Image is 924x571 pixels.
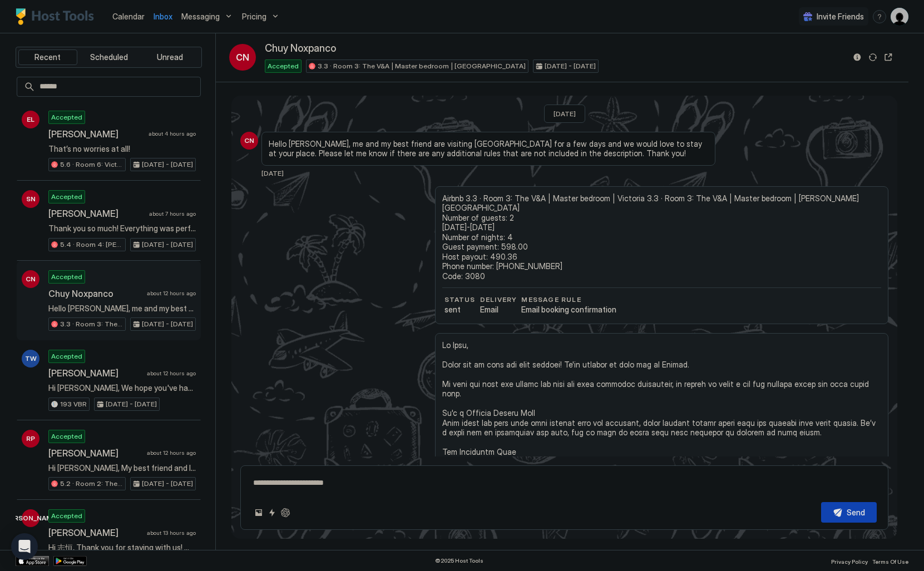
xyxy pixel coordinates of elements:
[444,305,476,315] span: sent
[90,52,128,62] span: Scheduled
[60,240,123,250] span: 5.4 · Room 4: [PERSON_NAME][GEOGRAPHIC_DATA] | Large room | [PERSON_NAME]
[48,463,196,473] span: Hi [PERSON_NAME], My best friend and I are visiting [GEOGRAPHIC_DATA] for a short trip. We’re rea...
[480,295,517,305] span: Delivery
[16,556,49,566] a: App Store
[872,555,908,567] a: Terms Of Use
[444,295,476,305] span: status
[112,12,145,21] span: Calendar
[554,110,576,118] span: [DATE]
[147,529,196,537] span: about 13 hours ago
[521,305,616,315] span: Email booking confirmation
[26,434,35,444] span: RP
[181,12,220,22] span: Messaging
[51,431,82,441] span: Accepted
[16,8,99,25] a: Host Tools Logo
[60,319,123,329] span: 3.3 · Room 3: The V&A | Master bedroom | [GEOGRAPHIC_DATA]
[80,49,139,65] button: Scheduled
[149,130,196,137] span: about 4 hours ago
[48,288,142,299] span: Chuy Noxpanco
[16,47,202,68] div: tab-group
[27,115,34,125] span: EL
[18,49,77,65] button: Recent
[236,51,249,64] span: CN
[154,12,172,21] span: Inbox
[142,240,193,250] span: [DATE] - [DATE]
[847,507,865,518] div: Send
[26,194,36,204] span: SN
[60,160,123,170] span: 5.6 · Room 6: Victoria Line | Loft room | [GEOGRAPHIC_DATA]
[106,399,157,409] span: [DATE] - [DATE]
[269,139,708,158] span: Hello [PERSON_NAME], me and my best friend are visiting [GEOGRAPHIC_DATA] for a few days and we w...
[435,557,483,564] span: © 2025 Host Tools
[872,558,908,565] span: Terms Of Use
[480,305,517,315] span: Email
[142,160,193,170] span: [DATE] - [DATE]
[442,193,882,281] span: Airbnb 3.3 · Room 3: The V&A | Master bedroom | Victoria 3.3 · Room 3: The V&A | Master bedroom |...
[112,11,145,22] a: Calendar
[147,290,196,297] span: about 12 hours ago
[149,210,196,217] span: about 7 hours ago
[51,351,82,361] span: Accepted
[821,502,877,523] button: Send
[51,511,82,521] span: Accepted
[244,136,254,146] span: CN
[545,61,596,71] span: [DATE] - [DATE]
[35,77,200,96] input: Input Field
[831,558,868,565] span: Privacy Policy
[25,354,37,364] span: TW
[261,169,284,177] span: [DATE]
[252,506,265,519] button: Upload image
[851,51,864,64] button: Reservation information
[142,319,193,329] span: [DATE] - [DATE]
[48,543,196,553] span: Hi 志恒, Thank you for staying with us! We've just left you a 5-star review, it's a pleasure hostin...
[48,448,142,459] span: [PERSON_NAME]
[140,49,199,65] button: Unread
[891,8,908,26] div: User profile
[268,61,299,71] span: Accepted
[34,52,61,62] span: Recent
[48,368,142,379] span: [PERSON_NAME]
[831,555,868,567] a: Privacy Policy
[521,295,616,305] span: Message Rule
[60,479,123,489] span: 5.2 · Room 2: The Barbican | Ground floor | [GEOGRAPHIC_DATA]
[154,11,172,22] a: Inbox
[48,383,196,393] span: Hi [PERSON_NAME], We hope you've had a wonderful time in [GEOGRAPHIC_DATA]! Just a quick reminder...
[157,52,183,62] span: Unread
[51,192,82,202] span: Accepted
[3,513,58,523] span: [PERSON_NAME]
[53,556,87,566] a: Google Play Store
[318,61,526,71] span: 3.3 · Room 3: The V&A | Master bedroom | [GEOGRAPHIC_DATA]
[11,533,38,560] div: Open Intercom Messenger
[265,42,336,55] span: Chuy Noxpanco
[48,224,196,234] span: Thank you so much! Everything was perfect ! We very much enjoyed our time here in [GEOGRAPHIC_DATA].
[147,449,196,456] span: about 12 hours ago
[147,370,196,377] span: about 12 hours ago
[51,112,82,122] span: Accepted
[142,479,193,489] span: [DATE] - [DATE]
[48,304,196,314] span: Hello [PERSON_NAME], me and my best friend are visiting [GEOGRAPHIC_DATA] for a few days and we w...
[279,506,292,519] button: ChatGPT Auto Reply
[265,506,279,519] button: Quick reply
[48,144,196,154] span: That’s no worries at all!
[60,399,87,409] span: 193 VBR
[51,272,82,282] span: Accepted
[242,12,266,22] span: Pricing
[882,51,895,64] button: Open reservation
[48,128,144,140] span: [PERSON_NAME]
[817,12,864,22] span: Invite Friends
[48,527,142,538] span: [PERSON_NAME]
[873,10,886,23] div: menu
[48,208,145,219] span: [PERSON_NAME]
[26,274,36,284] span: CN
[866,51,879,64] button: Sync reservation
